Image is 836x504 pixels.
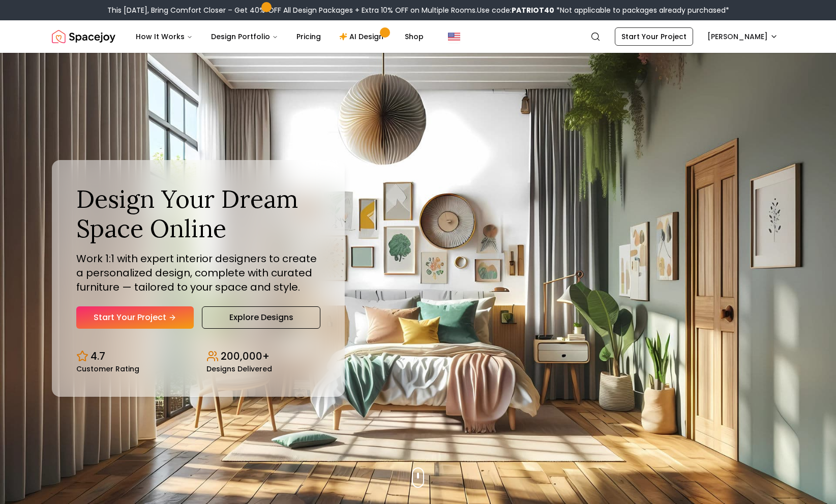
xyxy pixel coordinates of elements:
[477,5,554,15] span: Use code:
[76,306,194,329] a: Start Your Project
[288,26,329,47] a: Pricing
[128,26,201,47] button: How It Works
[512,5,554,15] b: PATRIOT40
[554,5,729,15] span: *Not applicable to packages already purchased*
[52,26,115,47] a: Spacejoy
[107,5,729,15] div: This [DATE], Bring Comfort Closer – Get 40% OFF All Design Packages + Extra 10% OFF on Multiple R...
[203,26,286,47] button: Design Portfolio
[52,20,784,53] nav: Global
[52,26,115,47] img: Spacejoy Logo
[448,30,460,43] img: United States
[76,341,320,372] div: Design stats
[76,365,139,372] small: Customer Rating
[128,26,432,47] nav: Main
[206,365,272,372] small: Designs Delivered
[331,26,395,47] a: AI Design
[615,27,693,46] a: Start Your Project
[202,306,320,329] a: Explore Designs
[76,184,320,243] h1: Design Your Dream Space Online
[397,26,432,47] a: Shop
[221,349,270,363] p: 200,000+
[76,251,320,294] p: Work 1:1 with expert interior designers to create a personalized design, complete with curated fu...
[91,349,105,363] p: 4.7
[701,27,784,46] button: [PERSON_NAME]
